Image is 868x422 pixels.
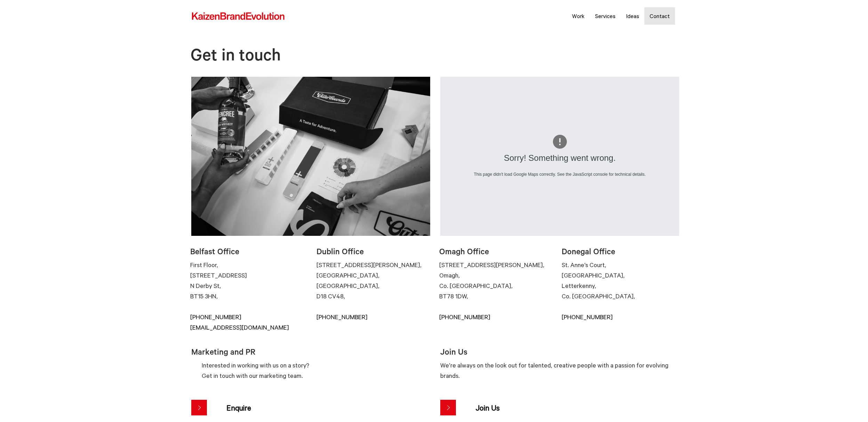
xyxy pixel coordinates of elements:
li: [GEOGRAPHIC_DATA], [316,270,430,281]
a: Services [590,7,621,25]
li: BT78 1DW, [439,291,553,301]
iframe: chat widget [839,394,861,415]
li: D18 CV48, [316,291,430,301]
li: Interested in working with us on a story? [202,360,430,371]
li: Marketing and PR [191,347,430,360]
a: Contact [644,7,675,25]
a: Join Us [440,397,519,418]
a: [EMAIL_ADDRESS][DOMAIN_NAME] [190,322,308,333]
span: Join Us [457,397,519,418]
li: Join Us [440,347,675,360]
li: Get in touch with our marketing team. [202,371,430,381]
span: Enquire [208,397,270,418]
a: Work [567,7,590,25]
li: [STREET_ADDRESS] [190,270,308,281]
a: [PHONE_NUMBER]‬ [562,301,675,322]
a: [PHONE_NUMBER] [190,301,308,322]
li: BT15 3HN, [190,291,308,301]
li: We’re always on the look out for talented, creative people with a passion for evolving brands. [440,360,675,381]
li: Co. [GEOGRAPHIC_DATA], [562,291,675,301]
img: kbe_logo_new.svg [191,12,285,21]
a: Ideas [621,7,644,25]
div: This page didn't load Google Maps correctly. See the JavaScript console for technical details. [466,171,653,177]
a: Enquire [191,397,270,418]
li: Donegal Office [562,246,675,260]
li: [GEOGRAPHIC_DATA], [316,281,430,291]
li: [STREET_ADDRESS][PERSON_NAME], [316,260,430,270]
li: First Floor, [190,260,308,270]
h1: Get in touch [189,48,532,68]
li: Belfast Office [190,246,308,260]
li: Omagh, [439,270,553,281]
li: Co. [GEOGRAPHIC_DATA], [439,281,553,291]
li: Omagh Office [439,246,553,260]
li: Letterkenny, [562,281,675,291]
img: Team Photo [191,77,430,236]
li: [STREET_ADDRESS][PERSON_NAME], [439,260,553,270]
a: [PHONE_NUMBER] [316,301,430,322]
li: St. Anne’s Court, [562,260,675,270]
li: Dublin Office [316,246,430,260]
li: N Derby St, [190,281,308,291]
a: [PHONE_NUMBER] [439,301,553,322]
div: Sorry! Something went wrong. [466,152,653,164]
li: [GEOGRAPHIC_DATA], [562,270,675,281]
